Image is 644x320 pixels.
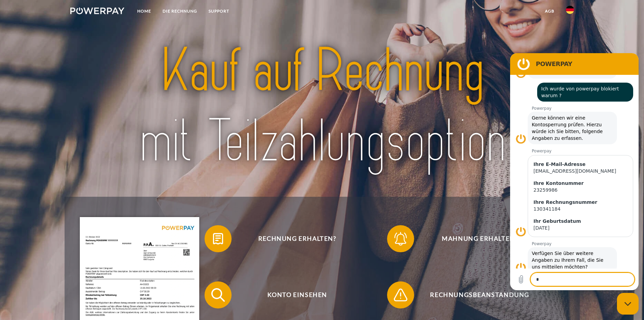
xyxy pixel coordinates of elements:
[617,293,639,315] iframe: Schaltfläche zum Öffnen des Messaging-Fensters; Konversation läuft
[157,5,203,17] a: DIE RECHNUNG
[566,6,574,14] img: de
[392,230,409,247] img: qb_bell.svg
[539,5,560,17] a: agb
[387,225,563,252] button: Mahnung erhalten?
[392,286,409,303] img: qb_warning.svg
[214,281,380,308] span: Konto einsehen
[95,32,549,180] img: title-powerpay_de.svg
[70,7,125,14] img: logo-powerpay-white.svg
[203,5,235,17] a: SUPPORT
[205,225,380,252] button: Rechnung erhalten?
[397,281,563,308] span: Rechnungsbeanstandung
[214,225,380,252] span: Rechnung erhalten?
[387,281,563,308] button: Rechnungsbeanstandung
[510,53,639,290] iframe: Messaging-Fenster
[210,230,226,247] img: qb_bill.svg
[205,281,380,308] button: Konto einsehen
[210,286,226,303] img: qb_search.svg
[132,5,157,17] a: Home
[397,225,563,252] span: Mahnung erhalten?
